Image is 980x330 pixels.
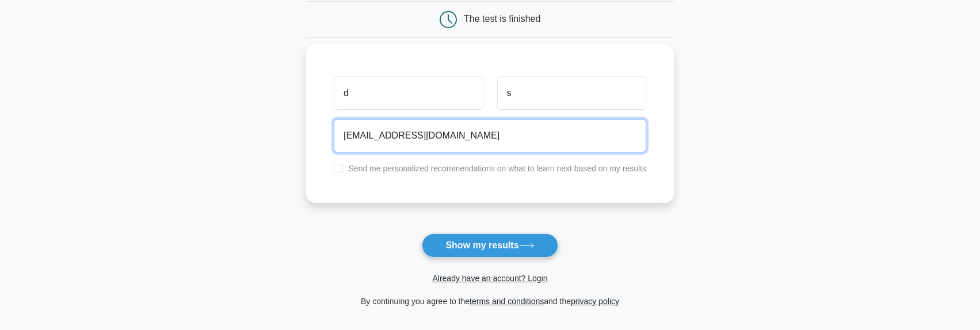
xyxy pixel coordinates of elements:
[432,274,547,283] a: Already have an account? Login
[348,164,646,173] label: Send me personalized recommendations on what to learn next based on my results
[571,297,619,306] a: privacy policy
[470,297,544,306] a: terms and conditions
[334,76,483,110] input: First name
[299,294,681,308] div: By continuing you agree to the and the
[464,14,540,24] div: The test is finished
[497,76,646,110] input: Last name
[334,119,646,152] input: Email
[422,233,558,258] button: Show my results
